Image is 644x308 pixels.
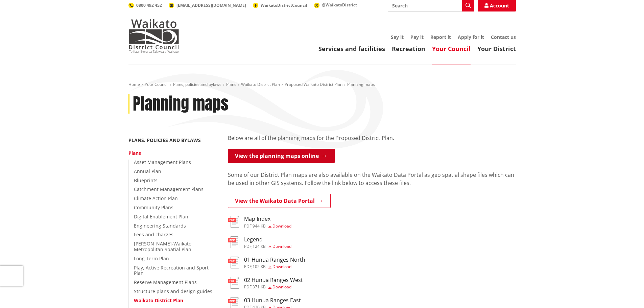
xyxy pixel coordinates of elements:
a: [EMAIL_ADDRESS][DOMAIN_NAME] [169,2,246,8]
a: Report it [430,34,451,40]
img: document-pdf.svg [228,236,239,248]
img: document-pdf.svg [228,216,239,228]
span: 105 KB [253,264,266,269]
a: Waikato District Plan [241,81,280,87]
a: Engineering Standards [134,222,186,229]
span: pdf [244,243,252,249]
a: Catchment Management Plans [134,186,204,192]
h1: Planning maps [133,94,229,114]
div: , [244,224,291,228]
a: Contact us [491,34,516,40]
a: Annual Plan [134,168,161,174]
a: Proposed Waikato District Plan [285,81,342,87]
span: pdf [244,223,252,229]
a: Structure plans and design guides [134,288,212,294]
a: Recreation [392,45,425,53]
img: document-pdf.svg [228,257,239,268]
span: 0800 492 452 [136,2,162,8]
a: View the Waikato Data Portal [228,194,331,208]
a: Plans, policies and bylaws [173,81,221,87]
a: Apply for it [458,34,484,40]
span: 944 KB [253,223,266,229]
a: Climate Action Plan [134,195,178,202]
a: Long Term Plan [134,255,169,262]
a: Waikato District Plan [134,297,183,304]
span: pdf [244,264,252,269]
a: 02 Hunua Ranges West pdf,371 KB Download [228,277,303,289]
a: Plans [226,81,236,87]
nav: breadcrumb [128,82,516,88]
a: Services and facilities [318,45,385,53]
a: Digital Enablement Plan [134,213,188,220]
a: Say it [391,34,404,40]
p: Some of our District Plan maps are also available on the Waikato Data Portal as geo spatial shape... [228,171,516,187]
h3: Map Index [244,216,291,222]
div: , [244,265,305,269]
h3: 02 Hunua Ranges West [244,277,303,283]
a: Plans, policies and bylaws [128,137,201,143]
h3: 03 Hunua Ranges East [244,297,301,304]
a: Asset Management Plans [134,159,191,165]
span: Download [272,243,291,249]
a: Plans [128,150,141,156]
span: Download [272,223,291,229]
a: Your Council [145,81,168,87]
img: document-pdf.svg [228,277,239,289]
a: Home [128,81,140,87]
a: Reserve Management Plans [134,279,197,285]
a: View the planning maps online [228,149,335,163]
span: Planning maps [347,81,375,87]
a: 01 Hunua Ranges North pdf,105 KB Download [228,257,305,269]
a: Community Plans [134,204,173,211]
div: , [244,285,303,289]
p: Below are all of the planning maps for the Proposed District Plan. [228,134,516,142]
a: Blueprints [134,177,158,184]
img: Waikato District Council - Te Kaunihera aa Takiwaa o Waikato [128,19,179,53]
a: Legend pdf,124 KB Download [228,236,291,248]
span: 371 KB [253,284,266,290]
span: 124 KB [253,243,266,249]
a: Fees and charges [134,231,173,238]
span: Download [272,264,291,269]
a: Map Index pdf,944 KB Download [228,216,291,228]
a: 0800 492 452 [128,2,162,8]
span: pdf [244,284,252,290]
span: @WaikatoDistrict [322,2,357,8]
a: Your District [477,45,516,53]
a: [PERSON_NAME]-Waikato Metropolitan Spatial Plan [134,240,191,253]
h3: 01 Hunua Ranges North [244,257,305,263]
span: WaikatoDistrictCouncil [261,2,307,8]
span: Download [272,284,291,290]
a: @WaikatoDistrict [314,2,357,8]
a: Your Council [432,45,471,53]
a: WaikatoDistrictCouncil [253,2,307,8]
a: Play, Active Recreation and Sport Plan [134,264,209,277]
div: , [244,244,291,248]
span: [EMAIL_ADDRESS][DOMAIN_NAME] [176,2,246,8]
h3: Legend [244,236,291,243]
a: Pay it [410,34,424,40]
